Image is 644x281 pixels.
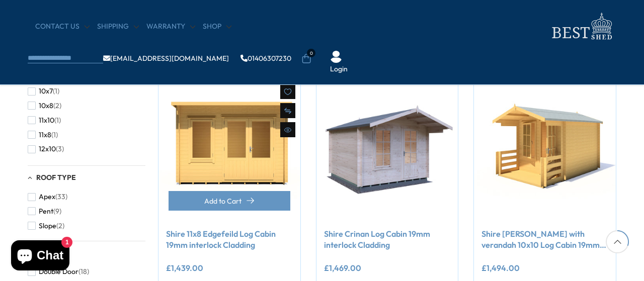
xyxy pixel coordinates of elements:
[39,116,54,125] span: 11x10
[28,142,64,156] button: 12x10
[330,64,348,74] a: Login
[324,228,451,251] a: Shire Crinan Log Cabin 19mm interlock Cladding
[51,131,58,139] span: (1)
[54,116,61,125] span: (1)
[39,87,53,96] span: 10x7
[481,264,520,272] ins: £1,494.00
[39,193,55,201] span: Apex
[316,79,458,221] img: Shire Crinan Log Cabin 19mm interlock Cladding - Best Shed
[39,131,51,139] span: 11x8
[28,156,63,171] button: 12x12
[28,219,64,233] button: Slope
[35,22,90,32] a: CONTACT US
[301,54,311,64] a: 0
[166,228,293,251] a: Shire 11x8 Edgefeild Log Cabin 19mm interlock Cladding
[146,22,195,32] a: Warranty
[56,222,64,230] span: (2)
[39,145,56,153] span: 12x10
[28,204,61,219] button: Pent
[39,102,53,110] span: 10x8
[481,228,608,251] a: Shire [PERSON_NAME] with verandah 10x10 Log Cabin 19mm interlock Cladding
[169,191,290,211] button: Add to Cart
[53,87,59,96] span: (1)
[97,22,139,32] a: Shipping
[330,51,342,63] img: User Icon
[28,190,67,204] button: Apex
[55,193,67,201] span: (33)
[28,113,61,128] button: 11x10
[39,207,53,216] span: Pent
[474,79,616,221] img: Shire Maulden with verandah 10x10 Log Cabin 19mm interlock Cladding - Best Shed
[28,128,58,142] button: 11x8
[78,267,89,276] span: (18)
[103,55,229,62] a: [EMAIL_ADDRESS][DOMAIN_NAME]
[324,264,361,272] ins: £1,469.00
[307,49,315,57] span: 0
[240,55,291,62] a: 01406307230
[53,102,61,110] span: (2)
[8,240,72,273] inbox-online-store-chat: Shopify online store chat
[158,79,300,221] img: Shire 11x8 Edgefeild Log Cabin 19mm interlock Cladding - Best Shed
[53,207,61,216] span: (9)
[28,99,61,113] button: 10x8
[166,264,203,272] ins: £1,439.00
[203,22,231,32] a: Shop
[36,173,76,182] span: Roof Type
[204,198,242,205] span: Add to Cart
[28,84,59,99] button: 10x7
[56,145,64,153] span: (3)
[546,10,616,43] img: logo
[39,222,56,230] span: Slope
